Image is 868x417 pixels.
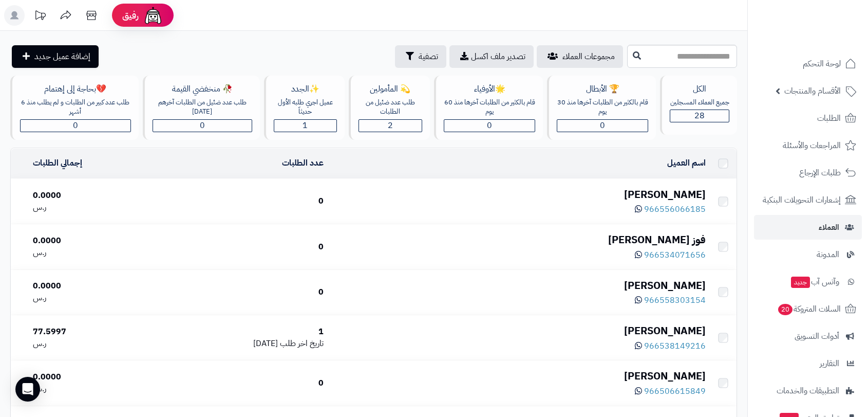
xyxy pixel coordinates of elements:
span: إشعارات التحويلات البنكية [763,193,841,207]
span: 0 [600,119,605,132]
div: [PERSON_NAME] [332,187,706,202]
span: المراجعات والأسئلة [783,138,841,153]
div: ✨الجدد [274,83,337,95]
div: 🏆 الأبطال [557,83,648,95]
div: 💫 المأمولين [358,83,422,95]
div: [PERSON_NAME] [332,369,706,384]
div: 💔بحاجة إلى إهتمام [20,83,131,95]
a: 💫 المأمولينطلب عدد ضئيل من الطلبات2 [347,76,432,140]
div: 🌟الأوفياء [444,83,535,95]
a: 💔بحاجة إلى إهتمامطلب عدد كبير من الطلبات و لم يطلب منذ 6 أشهر0 [8,76,141,140]
a: 🥀 منخفضي القيمةطلب عدد ضئيل من الطلبات آخرهم [DATE]0 [141,76,262,140]
a: طلبات الإرجاع [754,160,862,185]
div: 0 [159,286,324,298]
span: وآتس آب [790,275,839,289]
div: طلب عدد ضئيل من الطلبات [358,98,422,117]
span: السلات المتروكة [777,302,841,316]
span: 0 [487,119,492,132]
a: اسم العميل [667,157,706,169]
a: ✨الجددعميل اجري طلبه الأول حديثاّ1 [262,76,347,140]
span: التقارير [820,356,839,371]
span: العملاء [819,220,839,234]
a: 966538149216 [635,340,706,352]
span: مجموعات العملاء [562,50,615,63]
span: 20 [778,304,793,316]
span: 0 [200,119,205,132]
div: قام بالكثير من الطلبات آخرها منذ 30 يوم [557,98,648,117]
span: 966534071656 [644,249,706,261]
div: ر.س [33,292,151,304]
a: التقارير [754,351,862,376]
a: التطبيقات والخدمات [754,378,862,403]
a: وآتس آبجديد [754,269,862,294]
button: تصفية [395,45,446,68]
span: 1 [303,119,308,132]
span: الطلبات [817,111,841,125]
span: أدوات التسويق [795,329,839,343]
div: الكل [670,83,729,95]
span: الأقسام والمنتجات [784,84,841,98]
div: ر.س [33,383,151,395]
div: طلب عدد كبير من الطلبات و لم يطلب منذ 6 أشهر [20,98,131,117]
a: 966558303154 [635,294,706,306]
span: جديد [791,277,810,288]
span: إضافة عميل جديد [34,50,90,63]
div: ر.س [33,202,151,213]
a: تحديثات المنصة [27,5,53,28]
a: عدد الطلبات [282,157,324,169]
span: 966506615849 [644,385,706,397]
a: السلات المتروكة20 [754,297,862,321]
span: 966558303154 [644,294,706,306]
div: 0 [159,241,324,253]
span: تصدير ملف اكسل [471,50,525,63]
a: 966556066185 [635,203,706,215]
div: طلب عدد ضئيل من الطلبات آخرهم [DATE] [153,98,252,117]
span: تصفية [419,50,438,63]
a: 966506615849 [635,385,706,397]
span: 0 [73,119,78,132]
div: 0.0000 [33,235,151,247]
div: [PERSON_NAME] [332,278,706,293]
div: 0.0000 [33,371,151,383]
span: لوحة التحكم [803,57,841,71]
a: مجموعات العملاء [537,45,623,68]
div: فوز [PERSON_NAME] [332,232,706,247]
div: [DATE] [159,338,324,350]
div: 0 [159,195,324,207]
span: 28 [694,110,705,122]
div: 0.0000 [33,280,151,292]
a: الطلبات [754,106,862,131]
a: المراجعات والأسئلة [754,133,862,158]
div: جميع العملاء المسجلين [670,98,729,107]
div: قام بالكثير من الطلبات آخرها منذ 60 يوم [444,98,535,117]
a: إشعارات التحويلات البنكية [754,188,862,212]
span: 966556066185 [644,203,706,215]
div: Open Intercom Messenger [15,377,40,402]
div: ر.س [33,338,151,350]
div: 0.0000 [33,190,151,202]
a: العملاء [754,215,862,240]
span: طلبات الإرجاع [799,166,841,180]
a: 966534071656 [635,249,706,261]
a: 🏆 الأبطالقام بالكثير من الطلبات آخرها منذ 30 يوم0 [545,76,658,140]
div: ر.س [33,247,151,259]
span: رفيق [122,9,139,22]
span: 2 [388,119,393,132]
a: إضافة عميل جديد [12,45,99,68]
span: 966538149216 [644,340,706,352]
div: 🥀 منخفضي القيمة [153,83,252,95]
span: تاريخ اخر طلب [280,337,324,350]
span: المدونة [817,247,839,262]
div: 1 [159,326,324,338]
img: logo-2.png [798,23,858,45]
a: 🌟الأوفياءقام بالكثير من الطلبات آخرها منذ 60 يوم0 [432,76,545,140]
a: لوحة التحكم [754,51,862,76]
a: تصدير ملف اكسل [449,45,534,68]
div: عميل اجري طلبه الأول حديثاّ [274,98,337,117]
a: الكلجميع العملاء المسجلين28 [658,76,739,140]
a: أدوات التسويق [754,324,862,349]
div: 0 [159,377,324,389]
span: التطبيقات والخدمات [777,384,839,398]
div: 77.5997 [33,326,151,338]
div: [PERSON_NAME] [332,323,706,338]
